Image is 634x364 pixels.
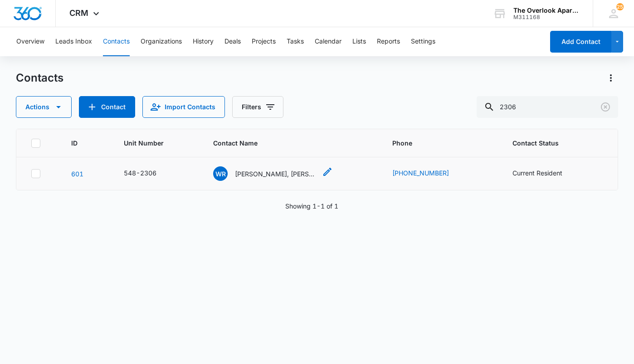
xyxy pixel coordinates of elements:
button: Calendar [315,27,341,56]
input: Search Contacts [477,96,618,118]
div: Contact Name - Wyatt Robinson, Lexi Bryan - Select to Edit Field [213,166,333,181]
button: Projects [252,27,276,56]
button: Import Contacts [142,96,225,118]
button: Actions [16,96,72,118]
div: 548-2306 [124,168,156,178]
button: Add Contact [79,96,135,118]
button: Deals [224,27,241,56]
div: notifications count [616,3,624,10]
button: Leads Inbox [55,27,92,56]
button: Lists [352,27,366,56]
span: 25 [616,3,624,10]
button: Filters [232,96,283,118]
button: Tasks [287,27,304,56]
p: Showing 1-1 of 1 [285,201,338,211]
button: Settings [411,27,435,56]
button: Reports [377,27,400,56]
span: Contact Name [213,138,357,148]
button: Organizations [141,27,182,56]
a: Navigate to contact details page for Wyatt Robinson, Lexi Bryan [71,170,83,178]
div: account name [513,7,580,14]
span: Unit Number [124,138,192,148]
p: [PERSON_NAME], [PERSON_NAME] [235,169,317,179]
a: [PHONE_NUMBER] [392,168,449,178]
button: Clear [598,100,613,114]
div: Phone - (719) 431-0873 - Select to Edit Field [392,168,465,179]
div: Contact Status - Current Resident - Select to Edit Field [512,168,579,179]
button: Overview [16,27,44,56]
span: Contact Status [512,138,590,148]
span: WR [213,166,228,181]
div: Current Resident [512,168,562,178]
span: Phone [392,138,478,148]
button: Actions [604,71,618,85]
h1: Contacts [16,71,63,85]
div: Unit Number - 548-2306 - Select to Edit Field [124,168,173,179]
button: Contacts [103,27,130,56]
span: ID [71,138,88,148]
button: Add Contact [550,31,611,53]
button: History [193,27,214,56]
div: account id [513,14,580,20]
span: CRM [69,8,88,18]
